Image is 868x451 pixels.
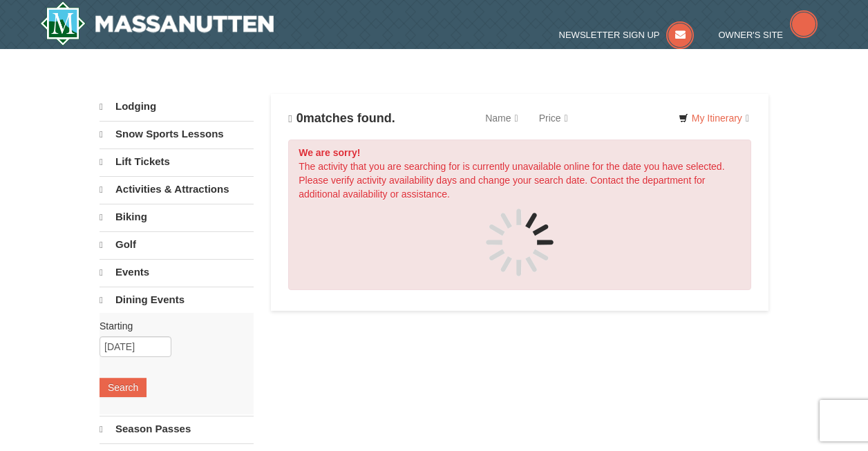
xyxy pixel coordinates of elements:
[100,121,254,147] a: Snow Sports Lessons
[100,378,147,397] button: Search
[100,259,254,285] a: Events
[100,231,254,258] a: Golf
[299,147,360,158] strong: We are sorry!
[100,148,254,175] a: Lift Tickets
[719,30,818,40] a: Owner's Site
[719,30,784,40] span: Owner's Site
[288,140,751,290] div: The activity that you are searching for is currently unavailable online for the date you have sel...
[559,30,660,40] span: Newsletter Sign Up
[485,208,554,277] img: spinner.gif
[100,176,254,202] a: Activities & Attractions
[40,1,274,46] img: Massanutten Resort Logo
[475,104,528,132] a: Name
[100,204,254,230] a: Biking
[100,94,254,119] a: Lodging
[40,1,274,46] a: Massanutten Resort
[670,108,758,128] a: My Itinerary
[559,30,695,40] a: Newsletter Sign Up
[100,319,243,333] label: Starting
[529,104,578,132] a: Price
[100,287,254,313] a: Dining Events
[100,416,254,442] a: Season Passes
